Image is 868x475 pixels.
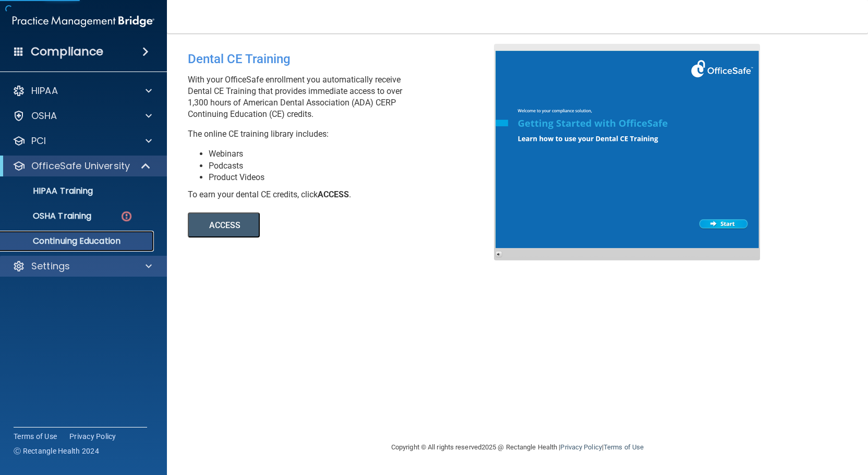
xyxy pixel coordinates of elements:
h4: Compliance [31,44,103,59]
p: HIPAA [31,85,58,97]
a: Privacy Policy [560,443,601,451]
a: PCI [13,135,152,147]
a: ACCESS [188,222,473,230]
a: Terms of Use [604,443,644,451]
div: To earn your dental CE credits, click . [188,189,502,200]
p: Settings [31,260,70,272]
b: ACCESS [318,189,349,199]
p: HIPAA Training [7,186,93,196]
button: ACCESS [188,212,260,238]
div: Copyright © All rights reserved 2025 @ Rectangle Health | | [327,431,708,464]
li: Podcasts [209,160,502,172]
li: Product Videos [209,172,502,183]
img: PMB logo [13,11,154,32]
a: Terms of Use [14,431,57,442]
a: Privacy Policy [69,431,116,442]
p: OSHA [31,110,57,122]
li: Webinars [209,148,502,160]
p: OfficeSafe University [31,160,130,172]
a: Settings [13,260,152,272]
p: OSHA Training [7,211,91,221]
a: OSHA [13,110,152,122]
p: PCI [31,135,46,147]
p: Continuing Education [7,236,149,246]
a: OfficeSafe University [13,160,151,172]
p: The online CE training library includes: [188,128,502,140]
a: HIPAA [13,85,152,97]
p: With your OfficeSafe enrollment you automatically receive Dental CE Training that provides immedi... [188,74,502,120]
img: danger-circle.6113f641.png [120,210,133,223]
span: Ⓒ Rectangle Health 2024 [14,446,99,456]
div: Dental CE Training [188,44,502,74]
